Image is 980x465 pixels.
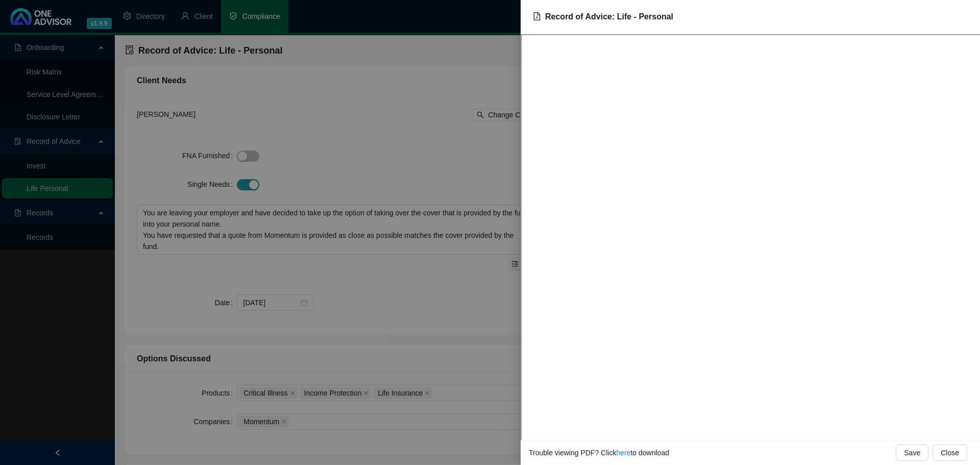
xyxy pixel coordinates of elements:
[616,449,630,457] a: here
[545,12,673,21] span: Record of Advice: Life - Personal
[896,445,928,461] button: Save
[533,12,541,20] span: file-pdf
[529,449,616,457] span: Trouble viewing PDF? Click
[630,449,669,457] span: to download
[933,445,967,461] button: Close
[941,447,959,458] span: Close
[904,447,920,458] span: Save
